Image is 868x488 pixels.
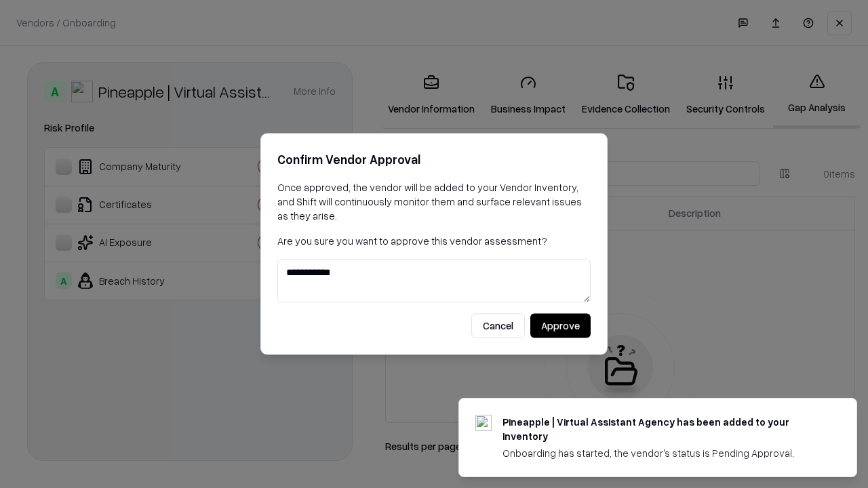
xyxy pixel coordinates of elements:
[530,314,591,338] button: Approve
[502,446,824,460] div: Onboarding has started, the vendor's status is Pending Approval.
[277,180,591,223] p: Once approved, the vendor will be added to your Vendor Inventory, and Shift will continuously mon...
[502,415,824,443] div: Pineapple | Virtual Assistant Agency has been added to your inventory
[475,415,492,431] img: trypineapple.com
[277,150,591,169] h2: Confirm Vendor Approval
[471,314,525,338] button: Cancel
[277,234,591,248] p: Are you sure you want to approve this vendor assessment?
